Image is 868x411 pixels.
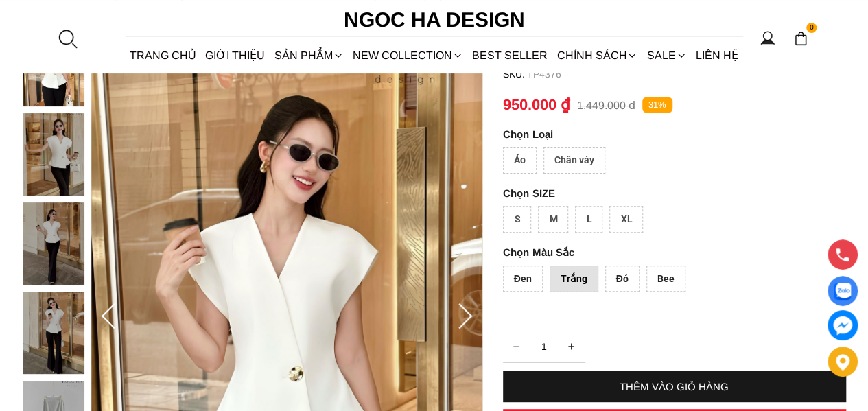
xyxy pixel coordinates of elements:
[503,96,570,114] p: 950.000 ₫
[126,37,201,73] a: TRANG CHỦ
[646,266,685,292] div: Bee
[691,37,742,73] a: LIÊN HỆ
[834,283,851,300] img: Display image
[503,128,808,140] p: Loại
[270,37,348,73] div: SẢN PHẨM
[503,187,846,199] p: SIZE
[503,206,531,233] div: S
[828,276,858,306] a: Display image
[806,23,817,34] span: 0
[793,31,808,46] img: img-CART-ICON-ksit0nf1
[331,3,537,36] a: Ngoc Ha Design
[642,97,672,114] p: 31%
[550,266,598,292] div: Trắng
[503,69,527,80] h6: SKU:
[527,69,846,80] p: TP4376
[23,202,84,285] img: Diva Set_ Áo Rớt Vai Cổ V, Chân Váy Lụa Đuôi Cá A1078+CV134_mini_2
[575,206,602,233] div: L
[543,147,605,174] div: Chân váy
[503,246,808,259] p: Màu Sắc
[503,147,537,174] div: Áo
[605,266,640,292] div: Đỏ
[468,37,552,73] a: BEST SELLER
[503,333,585,360] input: Quantity input
[642,37,691,73] a: SALE
[538,206,568,233] div: M
[348,37,467,73] a: NEW COLLECTION
[577,99,635,112] p: 1.449.000 ₫
[503,266,543,292] div: Đen
[552,37,642,73] div: Chính sách
[828,310,858,340] a: messenger
[609,206,643,233] div: XL
[201,37,270,73] a: GIỚI THIỆU
[503,381,846,392] div: THÊM VÀO GIỎ HÀNG
[23,113,84,196] img: Diva Set_ Áo Rớt Vai Cổ V, Chân Váy Lụa Đuôi Cá A1078+CV134_mini_1
[23,292,84,374] img: Diva Set_ Áo Rớt Vai Cổ V, Chân Váy Lụa Đuôi Cá A1078+CV134_mini_3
